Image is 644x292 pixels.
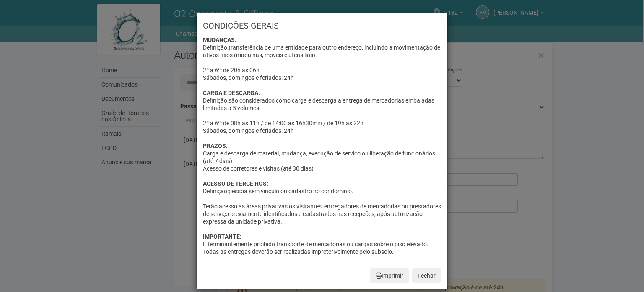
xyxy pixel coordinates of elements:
[203,180,268,187] strong: ACESSO DE TERCEIROS:
[203,188,229,195] u: Definição:
[370,268,409,283] button: Imprimir
[412,268,441,283] button: Fechar
[203,142,228,149] strong: PRAZOS:
[203,36,441,255] div: transferência de uma entidade para outro endereço, incluindo a movimentação de ativos fixos (máqu...
[203,37,236,43] strong: MUDANÇAS:
[203,233,241,240] strong: IMPORTANTE:
[203,89,260,96] strong: CARGA E DESCARGA:
[203,21,441,30] h3: CONDIÇÕES GERAIS
[203,97,229,104] u: Definição:
[203,44,229,51] u: Definição:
